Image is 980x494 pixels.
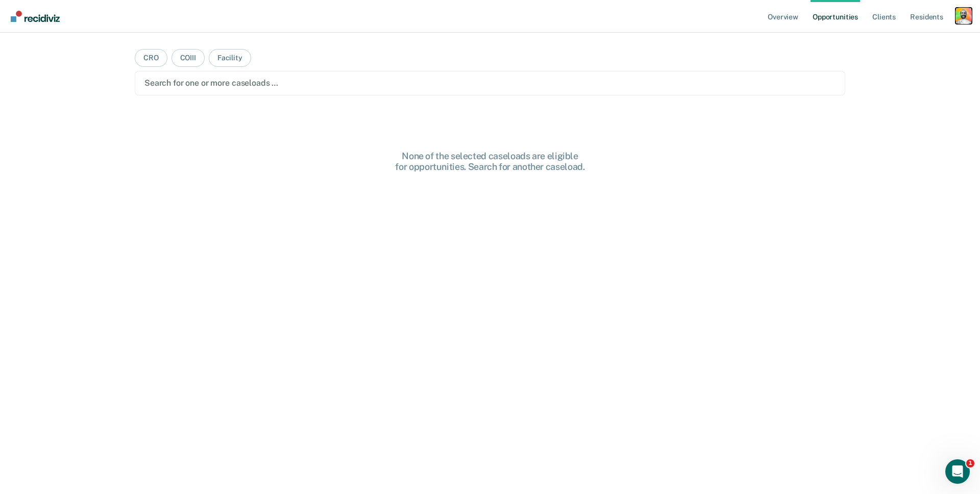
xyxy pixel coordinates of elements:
[11,11,60,22] img: Recidiviz
[171,49,205,67] button: COIII
[209,49,251,67] button: Facility
[955,8,972,24] button: Profile dropdown button
[135,49,167,67] button: CRO
[327,151,653,172] div: None of the selected caseloads are eligible for opportunities. Search for another caseload.
[945,459,970,484] iframe: Intercom live chat
[966,459,974,467] span: 1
